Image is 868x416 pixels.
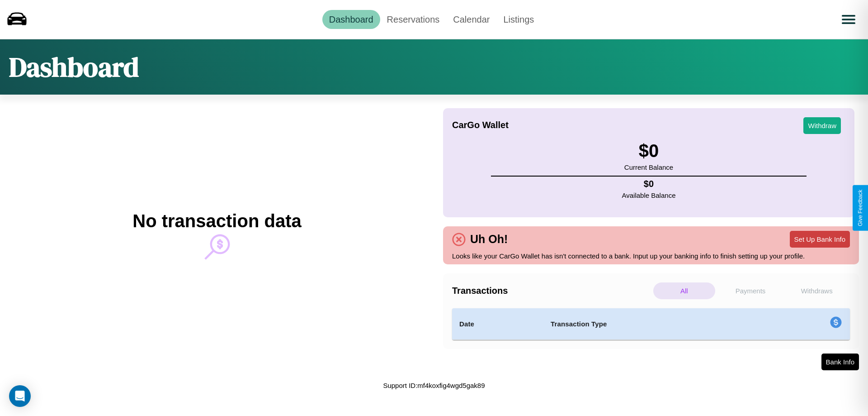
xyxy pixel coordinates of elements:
h4: CarGo Wallet [452,120,509,130]
button: Open menu [836,7,861,32]
h2: No transaction data [132,211,301,231]
p: Payments [720,282,782,299]
p: Withdraws [786,282,848,299]
button: Set Up Bank Info [790,231,850,248]
h4: Date [459,319,536,330]
p: Support ID: mf4koxfig4wgd5gak89 [383,379,485,392]
a: Calendar [446,10,496,29]
p: Available Balance [622,189,676,201]
a: Listings [496,10,541,29]
p: Current Balance [624,161,673,173]
p: All [653,282,715,299]
a: Reservations [380,10,447,29]
h4: $ 0 [622,179,676,189]
h4: Transaction Type [551,319,756,330]
button: Withdraw [803,117,841,134]
a: Dashboard [322,10,380,29]
p: Looks like your CarGo Wallet has isn't connected to a bank. Input up your banking info to finish ... [452,250,850,262]
h4: Uh Oh! [466,233,512,246]
div: Give Feedback [857,190,863,226]
h3: $ 0 [624,141,673,161]
h4: Transactions [452,286,651,296]
button: Bank Info [821,354,859,370]
h1: Dashboard [9,48,139,86]
div: Open Intercom Messenger [9,385,31,407]
table: simple table [452,308,850,340]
